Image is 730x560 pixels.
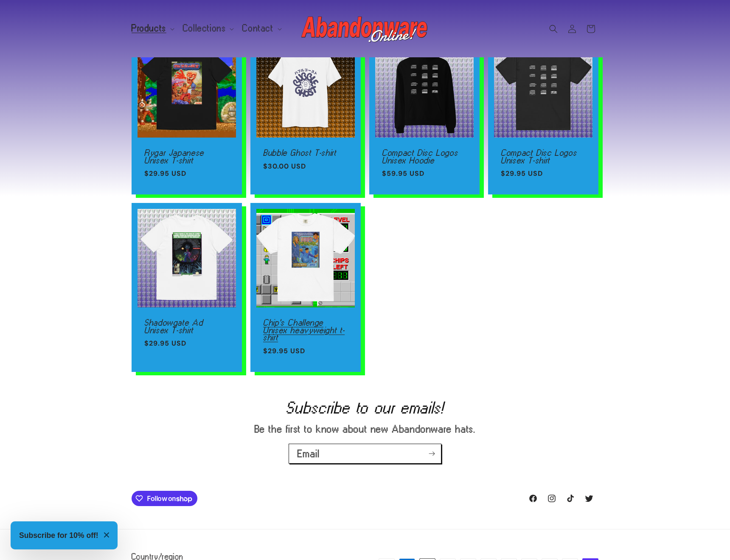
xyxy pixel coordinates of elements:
[144,319,229,334] a: Shadowgate Ad Unisex T-shirt
[422,444,441,464] button: Subscribe
[301,12,429,46] img: Abandonware
[132,25,166,32] span: Products
[289,444,441,463] input: Email
[144,149,229,164] a: Rygar Japanese Unisex T-shirt
[126,20,178,37] summary: Products
[263,149,348,157] a: Bubble Ghost T-shirt
[38,401,692,414] h2: Subscribe to our emails!
[382,149,467,164] a: Compact Disc Logos Unisex Hoodie
[216,423,514,435] p: Be the first to know about new Abandonware hats.
[183,25,226,32] span: Collections
[263,319,348,341] a: Chip's Challenge Unisex heavyweight t-shirt
[544,20,563,38] summary: Search
[237,20,285,37] summary: Contact
[242,25,273,32] span: Contact
[178,20,238,37] summary: Collections
[501,149,586,164] a: Compact Disc Logos Unisex T-shirt
[298,8,432,49] a: Abandonware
